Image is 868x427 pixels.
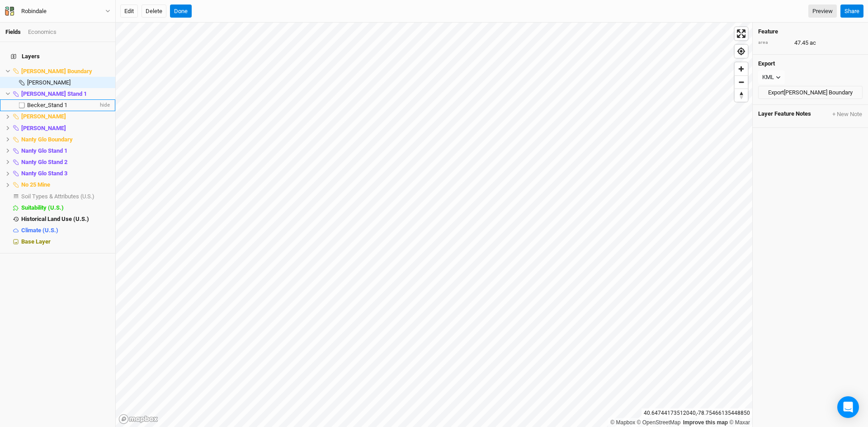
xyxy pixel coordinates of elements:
span: [PERSON_NAME] [21,113,66,120]
span: hide [98,99,110,111]
div: Becker_Stand 1 [27,102,98,109]
span: Nanty Glo Stand 2 [21,159,67,165]
div: Nanty Glo Stand 1 [21,147,110,155]
span: Nanty Glo Boundary [21,136,73,143]
span: [PERSON_NAME] Stand 1 [21,90,87,97]
div: Historical Land Use (U.S.) [21,216,110,223]
span: No 25 Mine [21,181,50,188]
button: Robindale [5,6,111,16]
div: Becker Boundary [21,68,110,75]
span: [PERSON_NAME] [21,125,66,131]
span: Historical Land Use (U.S.) [21,216,89,222]
span: Climate (U.S.) [21,227,58,234]
button: KML [758,70,785,84]
div: 47.45 [758,39,863,47]
span: Becker_Stand 1 [27,102,67,108]
div: Base Layer [21,238,110,245]
button: Enter fullscreen [735,27,748,40]
a: Maxar [729,419,750,426]
span: Base Layer [21,238,51,245]
div: Nanty Glo Stand 3 [21,170,110,177]
div: Soil Types & Attributes (U.S.) [21,193,110,200]
div: area [758,39,790,46]
div: No 25 Mine [21,181,110,188]
span: Suitability (U.S.) [21,204,64,211]
h4: Export [758,60,863,67]
button: Share [840,5,863,18]
button: Zoom in [735,62,748,75]
span: Zoom out [735,76,748,89]
span: Reset bearing to north [735,89,748,102]
button: Reset bearing to north [735,89,748,102]
span: Nanty Glo Stand 1 [21,147,67,154]
canvas: Map [116,23,752,427]
a: Fields [5,28,21,35]
span: [PERSON_NAME] [27,79,71,86]
div: 40.64744173512040 , -78.75466135448850 [642,408,752,418]
div: Ernest Boundary [21,113,110,120]
button: Done [170,5,192,18]
a: OpenStreetMap [637,419,681,426]
span: Layer Feature Notes [758,110,811,118]
a: Preview [808,5,837,18]
button: Find my location [735,45,748,58]
button: Delete [142,5,166,18]
a: Mapbox [610,419,635,426]
h4: Layers [5,47,110,66]
a: Mapbox logo [118,414,158,424]
span: ac [810,39,816,47]
div: Robindale [21,7,47,16]
h4: Feature [758,28,863,35]
button: + New Note [832,110,863,118]
span: Soil Types & Attributes (U.S.) [21,193,94,200]
div: Nanty Glo Stand 2 [21,159,110,166]
div: Nanty Glo Boundary [21,136,110,143]
div: BECKER PAULA M [27,79,110,86]
div: Suitability (U.S.) [21,204,110,211]
span: Nanty Glo Stand 3 [21,170,67,177]
button: Zoom out [735,75,748,89]
div: Ernest Stands [21,125,110,132]
div: Becker Stand 1 [21,90,110,98]
div: Economics [28,28,57,36]
div: Climate (U.S.) [21,227,110,234]
span: [PERSON_NAME] Boundary [21,68,92,75]
button: Export[PERSON_NAME] Boundary [758,86,863,99]
div: Open Intercom Messenger [837,396,859,418]
a: Improve this map [683,419,728,426]
button: Edit [120,5,138,18]
div: KML [762,73,774,82]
